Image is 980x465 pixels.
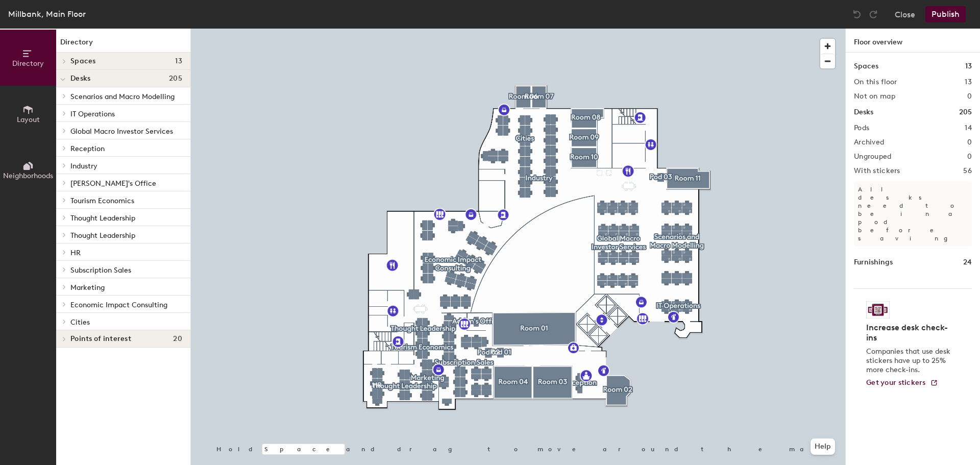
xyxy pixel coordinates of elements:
[70,75,90,83] span: Desks
[70,214,135,223] span: Thought Leadership
[854,78,897,86] h2: On this floor
[866,378,926,387] span: Get your stickers
[70,231,135,240] span: Thought Leadership
[811,438,835,455] button: Help
[963,167,972,175] h2: 56
[854,107,873,118] h1: Desks
[866,379,938,387] a: Get your stickers
[70,283,105,292] span: Marketing
[854,138,884,146] h2: Archived
[967,92,972,101] h2: 0
[854,61,878,72] h1: Spaces
[854,92,895,101] h2: Not on map
[70,92,175,101] span: Scenarios and Macro Modelling
[70,162,97,170] span: Industry
[3,172,53,180] span: Neighborhoods
[854,181,972,247] p: All desks need to be in a pod before saving
[895,6,915,22] button: Close
[866,301,890,319] img: Sticker logo
[965,124,972,132] h2: 14
[967,153,972,161] h2: 0
[866,323,953,343] h4: Increase desk check-ins
[70,144,105,153] span: Reception
[70,266,131,275] span: Subscription Sales
[854,167,900,175] h2: With stickers
[56,37,190,53] h1: Directory
[854,153,892,161] h2: Ungrouped
[854,257,893,268] h1: Furnishings
[868,9,878,19] img: Redo
[866,347,953,375] p: Companies that use desk stickers have up to 25% more check-ins.
[175,57,182,65] span: 13
[70,197,134,205] span: Tourism Economics
[852,9,862,19] img: Undo
[70,318,90,327] span: Cities
[70,57,96,65] span: Spaces
[70,179,156,188] span: [PERSON_NAME]'s Office
[70,301,167,309] span: Economic Impact Consulting
[12,59,44,68] span: Directory
[17,115,40,124] span: Layout
[846,29,980,53] h1: Floor overview
[967,138,972,146] h2: 0
[70,249,81,257] span: HR
[965,78,972,86] h2: 13
[854,124,869,132] h2: Pods
[169,75,182,83] span: 205
[173,335,182,343] span: 20
[8,8,86,20] div: Millbank, Main Floor
[70,335,131,343] span: Points of interest
[70,110,115,118] span: IT Operations
[959,107,972,118] h1: 205
[70,127,173,136] span: Global Macro Investor Services
[963,257,972,268] h1: 24
[925,6,966,22] button: Publish
[965,61,972,72] h1: 13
